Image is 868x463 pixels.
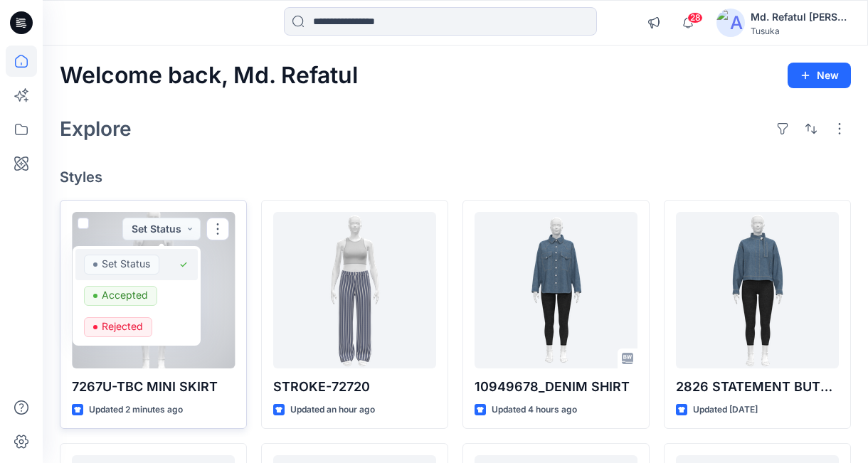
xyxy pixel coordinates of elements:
p: 7267U-TBC MINI SKIRT [72,377,235,397]
div: Md. Refatul [PERSON_NAME] [751,9,850,26]
p: Updated 2 minutes ago [89,403,183,417]
p: Set Status [102,255,150,273]
p: Updated 4 hours ago [492,403,577,417]
img: avatar [716,9,745,37]
h4: Styles [60,169,851,186]
a: 10949678_DENIM SHIRT [475,212,637,368]
h2: Explore [60,117,132,140]
p: 2826 STATEMENT BUTTON DENIM JACKET - Copy [676,377,839,397]
p: Updated [DATE] [693,403,758,417]
h2: Welcome back, Md. Refatul [60,63,358,89]
a: 7267U-TBC MINI SKIRT [72,212,235,368]
p: Accepted [102,286,148,304]
a: 2826 STATEMENT BUTTON DENIM JACKET - Copy [676,212,839,368]
button: New [788,63,851,88]
div: Tusuka [751,26,850,36]
p: 10949678_DENIM SHIRT [475,377,637,397]
span: 28 [687,12,703,23]
p: STROKE-72720 [273,377,436,397]
p: Updated an hour ago [290,403,375,417]
a: STROKE-72720 [273,212,436,368]
p: Rejected [102,317,143,336]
